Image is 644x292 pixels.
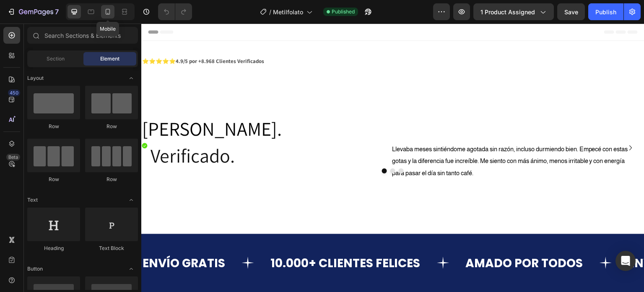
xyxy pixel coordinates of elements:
[557,3,585,20] button: Save
[269,8,271,16] span: /
[487,232,570,247] p: ENVÍO GRATIS
[158,3,192,20] div: Undo/Redo
[595,8,616,16] div: Publish
[27,176,80,183] div: Row
[564,8,578,16] span: Save
[332,8,355,16] span: Published
[273,8,303,16] span: Metilfolato
[125,262,138,276] span: Toggle open
[47,55,65,63] span: Section
[325,232,442,247] p: AMADO POR TODOS
[27,27,138,44] input: Search Sections & Elements
[85,176,138,183] div: Row
[257,145,262,150] button: Dot
[27,265,43,273] span: Button
[129,231,279,248] strong: 10.000+ CLIENTES FELICES
[27,74,44,82] span: Layout
[141,24,644,292] iframe: Design area
[27,196,38,204] span: Text
[249,145,254,150] button: Dot
[480,8,535,16] span: 1 product assigned
[100,55,119,63] span: Element
[1,232,84,247] p: ENVÍO GRATIS
[85,245,138,252] div: Text Block
[241,145,246,150] button: Dot
[6,154,20,160] div: Beta
[615,251,636,271] div: Open Intercom Messenger
[8,89,20,96] div: 450
[125,71,138,85] span: Toggle open
[27,245,80,252] div: Heading
[483,118,496,131] button: Carousel Next Arrow
[85,123,138,130] div: Row
[473,3,554,20] button: 1 product assigned
[588,3,623,20] button: Publish
[55,7,59,17] p: 7
[3,3,62,20] button: 7
[27,123,80,130] div: Row
[125,193,138,207] span: Toggle open
[251,122,487,153] span: Llevaba meses sintiéndome agotada sin razón, incluso durmiendo bien. Empecé con estas gotas y la ...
